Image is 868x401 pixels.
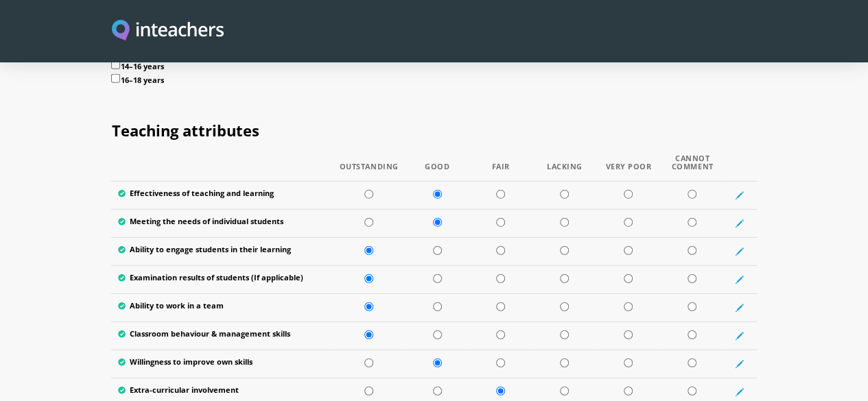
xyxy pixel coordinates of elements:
[406,154,469,182] th: Good
[118,301,325,314] label: Ability to work in a team
[118,357,325,370] label: Willingness to improve own skills
[118,329,325,342] label: Classroom behaviour & management skills
[111,74,756,88] label: 16–18 years
[118,385,325,398] label: Extra-curricular involvement
[333,154,406,182] th: Outstanding
[118,273,325,286] label: Examination results of students (If applicable)
[532,154,596,182] th: Lacking
[596,154,660,182] th: Very Poor
[112,20,224,42] img: Inteachers
[111,60,120,69] input: 14–16 years
[118,217,325,230] label: Meeting the needs of individual students
[660,154,725,182] th: Cannot Comment
[118,245,325,258] label: Ability to engage students in their learning
[112,20,224,42] a: Visit this site's homepage
[469,154,532,182] th: Fair
[111,120,259,141] span: Teaching attributes
[111,74,120,83] input: 16–18 years
[111,60,756,75] label: 14–16 years
[118,189,325,202] label: Effectiveness of teaching and learning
